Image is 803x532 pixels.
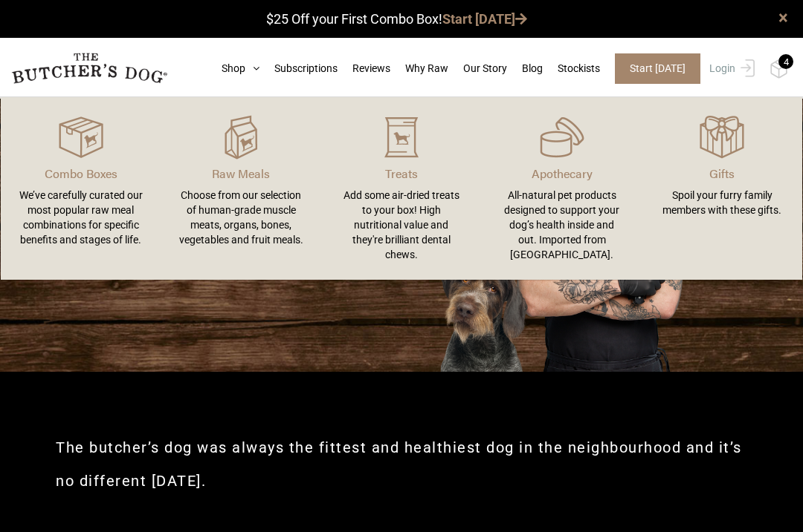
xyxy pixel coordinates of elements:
[207,61,259,76] a: Shop
[19,165,143,183] p: Combo Boxes
[507,61,543,76] a: Blog
[161,112,322,265] a: Raw Meals Choose from our selection of human-grade muscle meats, organs, bones, vegetables and fr...
[338,61,390,76] a: Reviews
[642,112,802,265] a: Gifts Spoil your furry family members with these gifts.
[56,431,747,498] h2: The butcher’s dog was always the fittest and healthiest dog in the neighbourhood and it’s no diff...
[448,61,507,76] a: Our Story
[390,61,448,76] a: Why Raw
[19,188,143,247] div: We’ve carefully curated our most popular raw meal combinations for specific benefits and stages o...
[500,165,625,183] p: Apothecary
[706,53,755,84] a: Login
[339,188,464,262] div: Add some air-dried treats to your box! High nutritional value and they're brilliant dental chews.
[770,59,788,79] img: TBD_Cart-Full.png
[339,165,464,183] p: Treats
[543,61,600,76] a: Stockists
[321,112,482,265] a: Treats Add some air-dried treats to your box! High nutritional value and they're brilliant dental...
[442,11,527,27] a: Start [DATE]
[1,112,161,265] a: Combo Boxes We’ve carefully curated our most popular raw meal combinations for specific benefits ...
[778,54,793,69] div: 4
[615,53,700,84] span: Start [DATE]
[778,9,788,27] a: close
[600,53,706,84] a: Start [DATE]
[500,188,625,262] div: All-natural pet products designed to support your dog’s health inside and out. Imported from [GEO...
[482,112,642,265] a: Apothecary All-natural pet products designed to support your dog’s health inside and out. Importe...
[179,188,304,247] div: Choose from our selection of human-grade muscle meats, organs, bones, vegetables and fruit meals.
[660,188,784,217] div: Spoil your furry family members with these gifts.
[660,165,784,183] p: Gifts
[259,61,338,76] a: Subscriptions
[179,165,304,183] p: Raw Meals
